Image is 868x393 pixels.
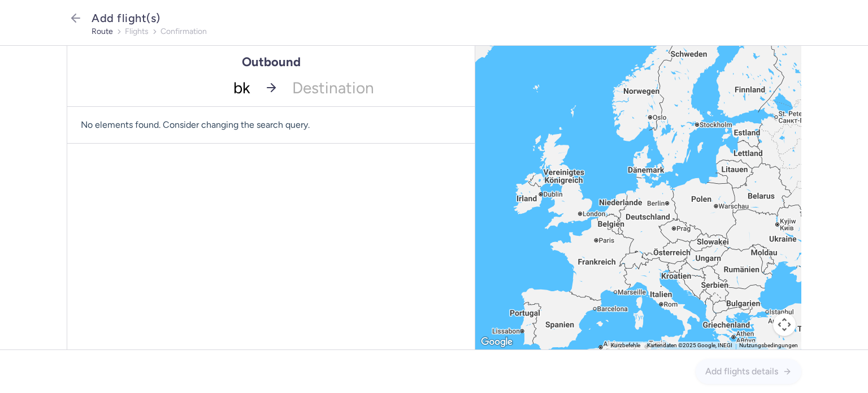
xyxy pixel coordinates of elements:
button: Kurzbefehle [611,342,640,349]
a: Nutzungsbedingungen [739,342,798,348]
span: Add flights details [705,366,778,377]
button: flights [125,27,149,36]
span: No elements found. Consider changing the search query. [67,107,475,143]
span: Destination [285,69,475,106]
span: Kartendaten ©2025 Google, INEGI [647,342,732,348]
button: Kamerasteuerung für die Karte [773,313,796,336]
input: -searchbox [67,69,257,106]
img: Google [478,335,515,349]
h1: Outbound [242,55,301,69]
button: route [92,27,113,36]
span: Add flight(s) [92,11,160,25]
button: Add flights details [696,359,801,384]
a: Dieses Gebiet in Google Maps öffnen (in neuem Fenster) [478,338,515,346]
button: confirmation [160,27,207,36]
